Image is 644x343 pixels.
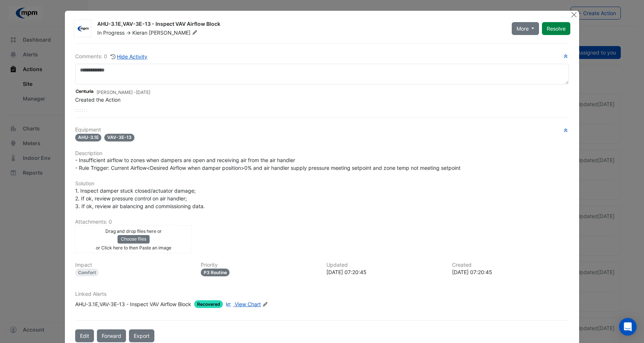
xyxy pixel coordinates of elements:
span: 2025-07-02 07:20:45 [136,90,150,95]
span: [PERSON_NAME] [149,29,199,36]
img: MPM [74,25,91,32]
div: AHU-3.1E,VAV-3E-13 - Inspect VAV Airflow Block [75,300,191,308]
h6: Priority [201,262,318,268]
span: VAV-3E-13 [104,134,134,141]
div: AHU-3.1E,VAV-3E-13 - Inspect VAV Airflow Block [97,20,503,29]
fa-icon: Edit Linked Alerts [262,302,268,307]
div: [DATE] 07:20:45 [326,268,443,276]
span: - Insufficient airflow to zones when dampers are open and receiving air from the air handler - Ru... [75,157,461,171]
h6: Equipment [75,127,569,133]
h6: Description [75,150,569,157]
span: More [517,25,529,32]
h6: Updated [326,262,443,268]
a: Export [129,329,154,342]
button: More [512,22,539,35]
h6: Impact [75,262,192,268]
a: View Chart [224,300,260,308]
span: Kieran [132,29,147,36]
button: Resolve [542,22,570,35]
div: [DATE] 07:20:45 [452,268,569,276]
button: Edit [75,329,94,342]
h6: Created [452,262,569,268]
div: Open Intercom Messenger [619,318,637,336]
span: 1. Inspect damper stuck closed/actuator damage; 2. If ok, review pressure control on air handler;... [75,188,205,209]
span: View Chart [235,301,261,307]
span: Recovered [194,300,223,308]
span: Created the Action [75,97,120,103]
span: -> [126,29,131,36]
small: or Click here to then Paste an image [96,245,171,251]
img: Centuria [75,88,94,96]
button: Choose files [118,235,150,243]
div: Comfort [75,269,99,276]
span: AHU-3.1E [75,134,102,141]
h6: Solution [75,181,569,187]
button: Hide Activity [110,52,148,61]
h6: Linked Alerts [75,291,569,297]
span: In Progress [97,29,125,36]
h6: Attachments: 0 [75,219,569,225]
small: [PERSON_NAME] - [97,89,150,96]
div: Comments: 0 [75,52,148,61]
button: Close [570,11,578,18]
small: Drag and drop files here or [105,228,162,234]
button: Forward [97,329,126,342]
div: P3 Routine [201,269,230,276]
